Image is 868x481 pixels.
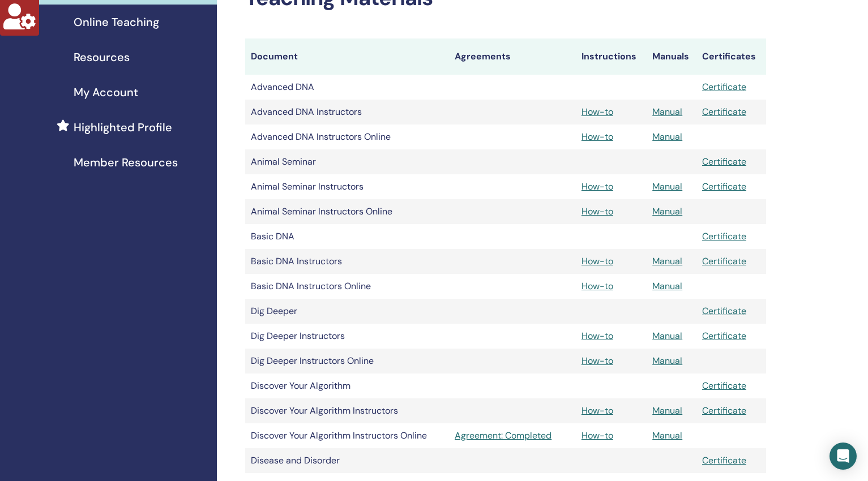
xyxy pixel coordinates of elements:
a: Certificate [702,106,746,118]
span: Highlighted Profile [74,119,172,136]
td: Disease and Disorder [245,448,449,473]
td: Discover Your Algorithm [245,373,449,398]
td: Dig Deeper [245,299,449,324]
a: Certificate [702,454,746,466]
td: Advanced DNA Instructors [245,100,449,124]
a: Manual [652,280,682,292]
td: Basic DNA Instructors Online [245,274,449,299]
td: Basic DNA Instructors [245,249,449,274]
span: My Account [74,84,138,101]
th: Document [245,38,449,75]
span: Online Teaching [74,14,159,31]
a: Certificate [702,255,746,267]
a: Manual [652,255,682,267]
td: Discover Your Algorithm Instructors Online [245,423,449,448]
a: Manual [652,181,682,192]
a: Manual [652,106,682,118]
a: Certificate [702,156,746,168]
a: Certificate [702,181,746,192]
a: How-to [581,181,613,192]
a: Manual [652,405,682,416]
td: Dig Deeper Instructors Online [245,349,449,373]
a: Manual [652,430,682,441]
th: Manuals [647,38,696,75]
a: Manual [652,355,682,367]
div: Open Intercom Messenger [829,443,857,470]
td: Advanced DNA [245,75,449,100]
a: How-to [581,131,613,143]
a: Manual [652,131,682,143]
span: Member Resources [74,154,178,171]
td: Animal Seminar [245,149,449,174]
a: Certificate [702,405,746,416]
a: How-to [581,205,613,217]
a: Certificate [702,305,746,317]
a: Manual [652,330,682,342]
th: Agreements [449,38,576,75]
th: Certificates [696,38,766,75]
a: Certificate [702,380,746,392]
span: Resources [74,49,130,66]
a: Certificate [702,230,746,242]
a: How-to [581,255,613,267]
a: How-to [581,106,613,118]
a: How-to [581,330,613,342]
td: Animal Seminar Instructors [245,174,449,199]
td: Discover Your Algorithm Instructors [245,398,449,423]
a: How-to [581,405,613,416]
a: How-to [581,430,613,441]
td: Advanced DNA Instructors Online [245,124,449,149]
td: Basic DNA [245,224,449,249]
a: How-to [581,280,613,292]
a: Agreement: Completed [455,429,570,443]
a: Manual [652,205,682,217]
a: Certificate [702,81,746,93]
a: Certificate [702,330,746,342]
td: Dig Deeper Instructors [245,324,449,349]
td: Animal Seminar Instructors Online [245,199,449,224]
a: How-to [581,355,613,367]
th: Instructions [576,38,647,75]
